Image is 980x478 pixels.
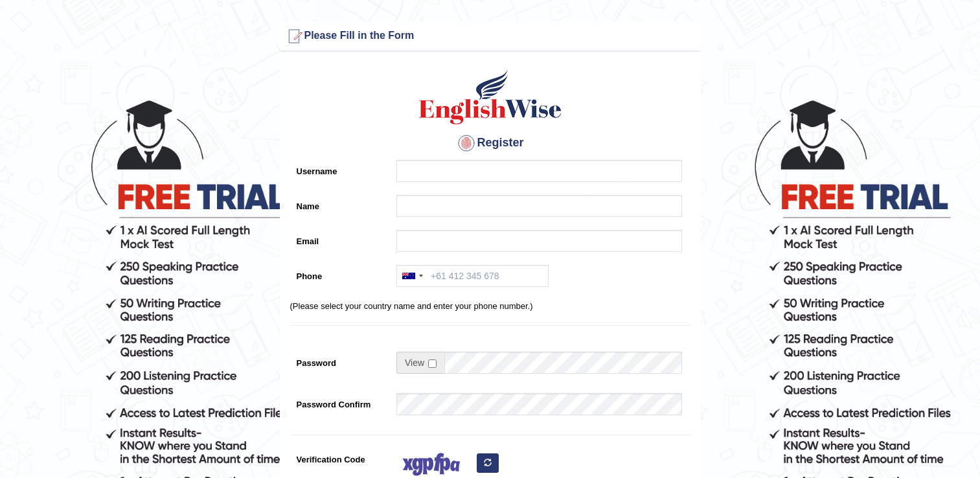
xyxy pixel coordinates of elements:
h4: Register [290,133,690,154]
label: Username [290,160,391,177]
label: Password Confirm [290,393,391,411]
label: Email [290,230,391,247]
input: +61 412 345 678 [396,265,549,287]
img: Logo of English Wise create a new account for intelligent practice with AI [416,68,564,126]
p: (Please select your country name and enter your phone number.) [290,300,690,312]
label: Phone [290,265,391,282]
label: Name [290,195,391,212]
h3: Please Fill in the Form [284,26,697,47]
div: Australia: +61 [397,266,427,286]
label: Password [290,352,391,369]
label: Verification Code [290,448,391,466]
input: Show/Hide Password [428,359,437,368]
